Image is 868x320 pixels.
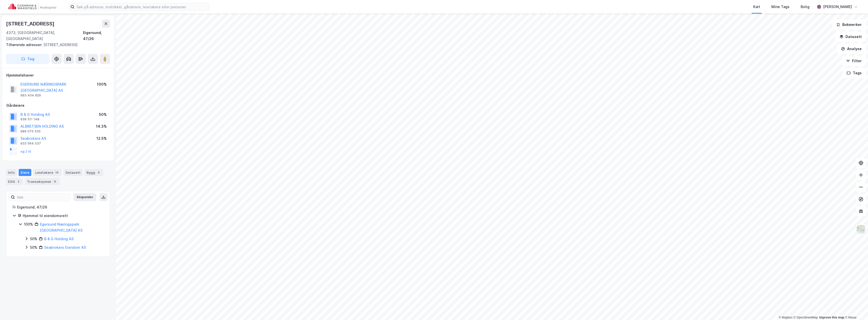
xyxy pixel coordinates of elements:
a: Mapbox [779,316,793,319]
div: [STREET_ADDRESS] [6,20,56,28]
input: Søk [15,193,70,201]
div: 100% [24,221,33,227]
div: Hjemmelshaver [6,72,110,78]
button: Ekspander [73,193,96,201]
div: [STREET_ADDRESS] [6,42,106,48]
div: Eigersund, 47/26 [17,204,104,210]
div: Datasett [64,169,83,176]
div: 14.3% [96,123,107,129]
iframe: Chat Widget [843,296,868,320]
a: B & G Holding AS [44,237,74,241]
div: 939 511 148 [20,117,39,121]
a: Seabrokers Eiendom AS [44,245,86,250]
div: 50% [30,244,37,251]
div: 9 [52,179,58,184]
button: Filter [842,56,866,66]
div: 4373, [GEOGRAPHIC_DATA], [GEOGRAPHIC_DATA] [6,30,83,42]
div: Mine Tags [771,4,790,10]
div: Gårdeiere [6,102,110,109]
div: 933 564 037 [20,141,41,146]
div: 12.5% [96,135,107,141]
div: Kontrollprogram for chat [843,296,868,320]
div: Eiere [19,169,31,176]
span: Tilhørende adresser: [6,43,43,47]
div: 100% [97,81,107,87]
div: 50% [99,112,107,118]
div: Info [6,169,17,176]
div: 2 [16,179,21,184]
div: Hjemmel til eiendomsrett [23,213,104,219]
img: cushman-wakefield-realkapital-logo.202ea83816669bd177139c58696a8fa1.svg [8,3,56,10]
button: Tags [843,68,866,78]
button: Bokmerker [832,20,866,30]
button: Datasett [835,32,866,42]
div: 14 [54,170,60,175]
button: Analyse [837,44,866,54]
a: Improve this map [819,316,844,319]
a: OpenStreetMap [794,316,818,319]
div: 5 [96,170,101,175]
a: Egersund Næringspark [GEOGRAPHIC_DATA] AS [40,222,83,232]
div: Kart [753,4,760,10]
button: Tag [6,54,49,64]
div: ESG [6,178,23,185]
div: Eigersund, 47/26 [83,30,110,42]
div: 989 075 535 [20,129,41,133]
input: Søk på adresse, matrikkel, gårdeiere, leietakere eller personer [74,3,209,11]
div: Transaksjoner [25,178,60,185]
div: 993 404 829 [20,93,41,97]
div: Bolig [801,4,809,10]
div: Bygg [85,169,103,176]
img: Z [856,225,866,234]
div: 50% [30,236,37,242]
div: [PERSON_NAME] [823,4,852,10]
div: Leietakere [33,169,62,176]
